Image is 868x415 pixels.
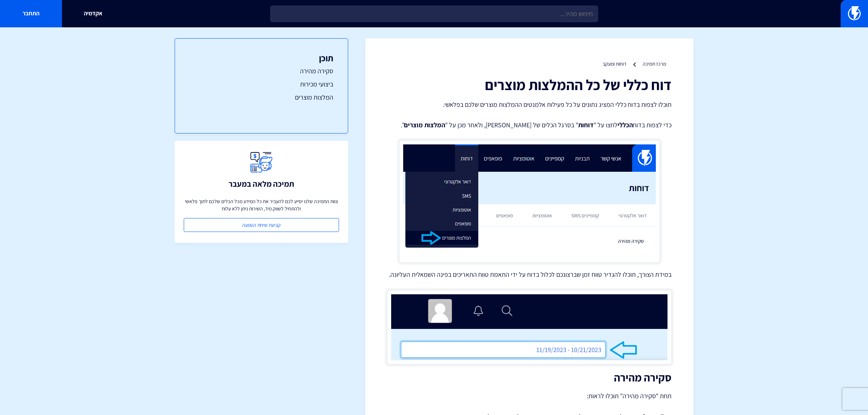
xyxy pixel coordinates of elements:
[387,120,672,130] p: כדי לצפות בדוח לחצו על " " בסרגל הכלים של [PERSON_NAME], ולאחר מכן על " ".
[618,121,633,129] strong: הכללי
[603,61,626,67] a: דוחות ומעקב
[387,372,672,384] h2: סקירה מהירה
[643,61,666,67] a: מרכז תמיכה
[387,100,672,109] p: תוכלו לצפות בדוח כללי המציג נתונים על כל פעילות אלמנטים ההמלצות מוצרים שלכם בפלאשי.
[387,391,672,401] p: תחת "סקירה מהירה" תוכלו לראות:
[190,93,333,102] a: המלצות מוצרים
[190,66,333,76] a: סקירה מהירה
[404,121,445,129] strong: המלצות מוצרים
[190,53,333,63] h3: תוכן
[229,179,294,188] h3: תמיכה מלאה במעבר
[387,77,672,93] h1: דוח כללי של כל ההמלצות מוצרים
[387,270,672,279] p: במידת הצורך, תוכלו להגדיר טווח זמן שברצונכם לכלול בדוח על ידי התאמת טווח התאריכים בפינה השמאלית ה...
[184,198,339,212] p: צוות התמיכה שלנו יסייע לכם להעביר את כל המידע מכל הכלים שלכם לתוך פלאשי ולהתחיל לשווק מיד, השירות...
[270,5,598,22] input: חיפוש מהיר...
[184,218,339,232] a: קביעת שיחת הטמעה
[578,121,593,129] strong: דוחות
[190,79,333,89] a: ביצועי מכירות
